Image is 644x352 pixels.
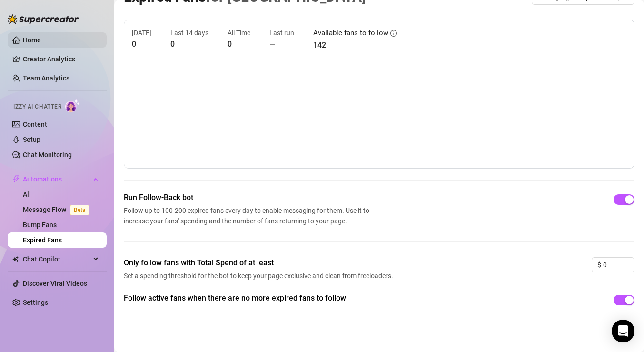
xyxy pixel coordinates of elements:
[228,38,250,50] article: 0
[124,292,396,304] span: Follow active fans when there are no more expired fans to follow
[23,51,99,67] a: Creator Analytics
[12,256,19,262] img: Chat Copilot
[228,28,250,38] article: All Time
[23,236,62,244] a: Expired Fans
[124,271,396,281] span: Set a spending threshold for the bot to keep your page exclusive and clean from freeloaders.
[124,192,373,203] span: Run Follow-Back bot
[23,280,87,287] a: Discover Viral Videos
[12,175,20,183] span: thunderbolt
[313,28,388,39] article: Available fans to follow
[70,205,89,215] span: Beta
[390,30,397,37] span: info-circle
[23,171,90,187] span: Automations
[612,320,634,342] div: Open Intercom Messenger
[313,39,397,51] article: 142
[124,257,396,269] span: Only follow fans with Total Spend of at least
[65,99,80,112] img: AI Chatter
[603,258,634,272] input: 0.00
[170,38,208,50] article: 0
[23,206,93,213] a: Message FlowBeta
[269,38,294,50] article: —
[23,136,40,143] a: Setup
[269,28,294,38] article: Last run
[8,14,79,24] img: logo-BBDzfeDw.svg
[23,299,48,306] a: Settings
[23,251,90,267] span: Chat Copilot
[23,36,41,44] a: Home
[170,28,208,38] article: Last 14 days
[23,221,57,229] a: Bump Fans
[132,38,151,50] article: 0
[23,121,47,128] a: Content
[132,28,151,38] article: [DATE]
[23,151,72,159] a: Chat Monitoring
[23,191,31,198] a: All
[13,102,61,111] span: Izzy AI Chatter
[124,205,373,226] span: Follow up to 100-200 expired fans every day to enable messaging for them. Use it to increase your...
[23,74,69,82] a: Team Analytics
